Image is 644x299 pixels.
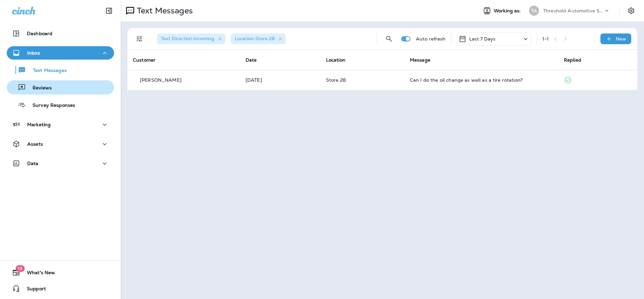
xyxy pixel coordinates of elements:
span: 19 [15,265,24,272]
p: Inbox [27,50,40,56]
p: Aug 5, 2025 03:39 PM [246,77,315,83]
button: Text Messages [7,63,114,77]
p: Last 7 Days [469,36,496,42]
button: Inbox [7,46,114,60]
p: Threshold Automotive Service dba Grease Monkey [543,8,603,13]
div: Location:Store 28 [231,33,286,44]
span: Customer [133,57,156,63]
span: Text Direction : Incoming [161,35,214,42]
button: Dashboard [7,27,114,40]
div: Can I do the oil change as well as a tire rotation? [410,77,553,83]
p: Auto refresh [416,36,446,42]
span: Store 28 [326,77,346,83]
button: Survey Responses [7,98,114,112]
button: Search Messages [382,32,396,46]
span: Location : Store 28 [235,35,275,42]
span: Message [410,57,430,63]
p: Text Messages [26,68,67,74]
span: Location [326,57,345,63]
button: Assets [7,137,114,151]
button: Support [7,282,114,295]
button: Reviews [7,80,114,94]
p: Reviews [26,85,52,91]
p: Survey Responses [26,102,75,109]
button: 19What's New [7,266,114,279]
p: Text Messages [134,6,193,16]
div: TA [529,6,539,16]
p: [PERSON_NAME] [140,77,181,83]
span: What's New [20,270,55,278]
span: Working as: [494,8,522,14]
span: Date [246,57,257,63]
button: Data [7,157,114,170]
button: Settings [625,5,637,17]
p: New [616,36,626,42]
button: Filters [133,32,146,46]
p: Dashboard [27,31,52,36]
span: Replied [564,57,581,63]
p: Assets [27,141,43,147]
p: Data [27,161,39,166]
div: Text Direction:Incoming [157,33,225,44]
span: Support [20,286,46,294]
button: Marketing [7,118,114,131]
button: Collapse Sidebar [100,4,118,17]
div: 1 - 1 [542,36,549,42]
p: Marketing [27,122,51,127]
